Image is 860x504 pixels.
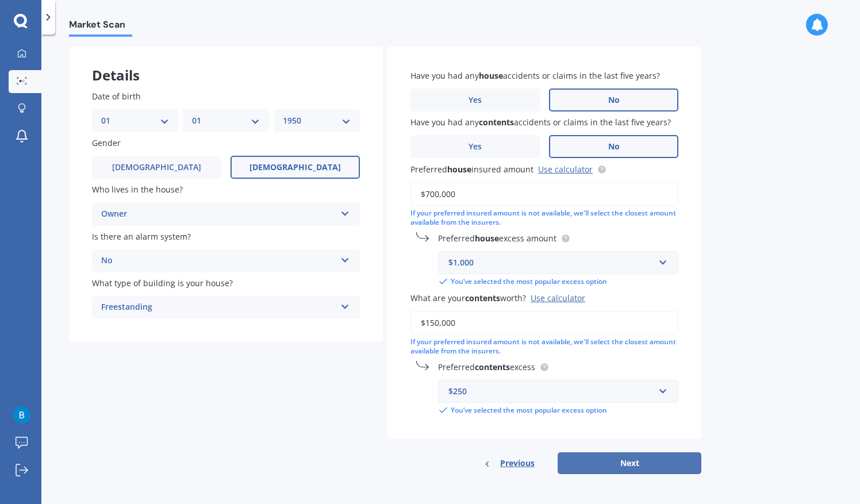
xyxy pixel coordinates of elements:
span: Preferred excess amount [438,233,556,244]
span: Have you had any accidents or claims in the last five years? [410,70,660,81]
span: No [608,95,620,105]
span: Previous [500,455,535,472]
span: Who lives in the house? [92,184,183,195]
div: Use calculator [531,293,585,303]
input: Enter amount [410,311,678,335]
div: Freestanding [101,301,336,314]
span: Is there an alarm system? [92,231,191,242]
span: Date of birth [92,91,141,102]
div: You’ve selected the most popular excess option [438,276,678,287]
b: house [475,233,499,244]
div: If your preferred insured amount is not available, we'll select the closest amount available from... [410,209,678,228]
span: Yes [469,95,482,105]
div: You’ve selected the most popular excess option [438,405,678,415]
div: No [101,254,336,268]
div: $1,000 [448,256,654,269]
span: Preferred excess [438,361,535,372]
span: No [608,142,620,152]
span: Market Scan [69,19,132,34]
img: ACg8ocIuIdIAE9lUTYFPoZD4tQfv0FNIuB5wfzQaeAx8buqrRDUexQ=s96-c [13,406,30,424]
b: house [447,164,471,175]
span: What are your worth? [410,293,526,303]
span: What type of building is your house? [92,278,233,288]
div: Owner [101,207,336,221]
div: $250 [448,385,654,398]
span: Gender [92,137,121,148]
span: Preferred insured amount [410,164,533,175]
b: contents [475,361,510,372]
b: contents [465,293,500,303]
div: If your preferred insured amount is not available, we'll select the closest amount available from... [410,337,678,357]
button: Next [558,452,701,474]
div: Details [69,47,383,81]
span: Have you had any accidents or claims in the last five years? [410,117,671,128]
input: Enter amount [410,182,678,206]
span: Yes [469,142,482,152]
span: [DEMOGRAPHIC_DATA] [112,163,201,172]
span: [DEMOGRAPHIC_DATA] [249,163,341,172]
b: house [479,70,503,81]
a: Use calculator [538,164,593,175]
b: contents [479,117,514,128]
